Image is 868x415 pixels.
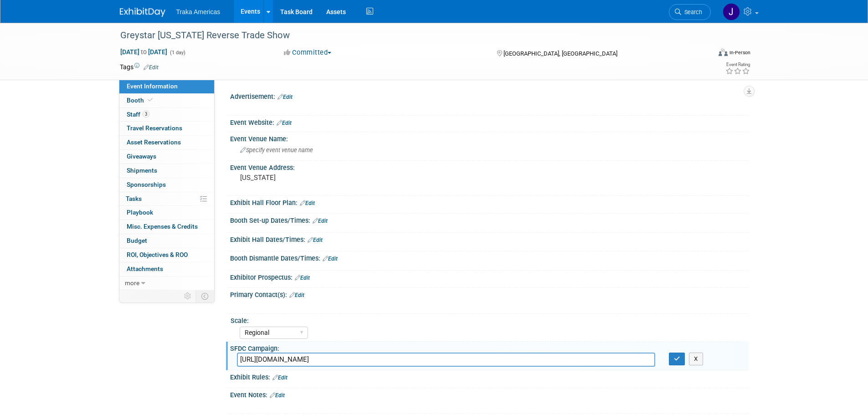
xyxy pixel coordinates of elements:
div: Event Format [657,47,751,61]
span: Tasks [126,195,142,202]
div: Exhibitor Prospectus: [230,271,749,282]
img: Jamie Saenz [723,3,740,20]
div: SFDC Campaign: [230,342,749,353]
a: Edit [295,275,310,281]
span: Traka Americas [176,8,221,15]
div: Event Notes: [230,388,749,400]
a: Tasks [119,192,214,206]
a: Edit [289,292,304,298]
a: Edit [272,374,288,381]
a: Edit [277,94,293,100]
span: Specify event venue name [240,147,313,154]
a: Edit [144,64,159,71]
span: Misc. Expenses & Credits [127,223,198,230]
a: Edit [323,256,338,262]
span: Booth [127,97,154,104]
div: Event Venue Address: [230,161,749,172]
button: Committed [281,48,335,57]
a: Shipments [119,164,214,178]
a: ROI, Objectives & ROO [119,248,214,262]
span: to [139,48,148,56]
div: Exhibit Hall Floor Plan: [230,196,749,208]
a: Search [669,4,711,20]
div: Scale: [231,314,745,325]
a: Playbook [119,206,214,220]
a: Booth [119,94,214,108]
span: [DATE] [DATE] [120,48,168,56]
a: Edit [313,218,328,224]
span: Giveaways [127,153,156,160]
td: Personalize Event Tab Strip [180,290,196,302]
a: Budget [119,234,214,248]
a: Giveaways [119,150,214,164]
span: Sponsorships [127,181,166,188]
div: Booth Dismantle Dates/Times: [230,251,749,263]
span: [GEOGRAPHIC_DATA], [GEOGRAPHIC_DATA] [503,50,617,57]
img: Format-Inperson.png [719,49,728,56]
pre: [US_STATE] [240,174,436,182]
span: Search [681,9,702,15]
span: Playbook [127,209,153,216]
div: Event Rating [725,62,750,67]
a: Edit [270,392,285,399]
div: In-Person [729,49,750,56]
a: Misc. Expenses & Credits [119,220,214,234]
span: Attachments [127,265,163,272]
div: Exhibit Rules: [230,370,749,382]
div: Exhibit Hall Dates/Times: [230,233,749,245]
div: Greystar [US_STATE] Reverse Trade Show [117,27,697,44]
a: Asset Reservations [119,136,214,149]
td: Tags [120,62,159,72]
span: more [125,279,139,287]
a: Attachments [119,262,214,276]
i: Booth reservation complete [148,97,153,102]
a: Sponsorships [119,178,214,192]
a: more [119,277,214,290]
div: Primary Contact(s): [230,288,749,300]
div: Event Website: [230,116,749,128]
span: Shipments [127,167,157,174]
span: Travel Reservations [127,124,182,132]
a: Travel Reservations [119,122,214,135]
span: (1 day) [169,50,185,56]
img: ExhibitDay [120,8,165,17]
div: Booth Set-up Dates/Times: [230,214,749,225]
span: Event Information [127,82,178,90]
div: Event Venue Name: [230,132,749,143]
a: Edit [308,237,323,243]
span: Budget [127,237,147,244]
a: Staff3 [119,108,214,122]
a: Edit [277,120,292,126]
div: Advertisement: [230,90,749,102]
span: 3 [143,111,149,118]
td: Toggle Event Tabs [195,290,214,302]
a: Edit [300,200,315,206]
span: Asset Reservations [127,138,181,146]
button: X [689,353,703,365]
span: ROI, Objectives & ROO [127,251,188,258]
a: Event Information [119,80,214,93]
span: Staff [127,111,149,118]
